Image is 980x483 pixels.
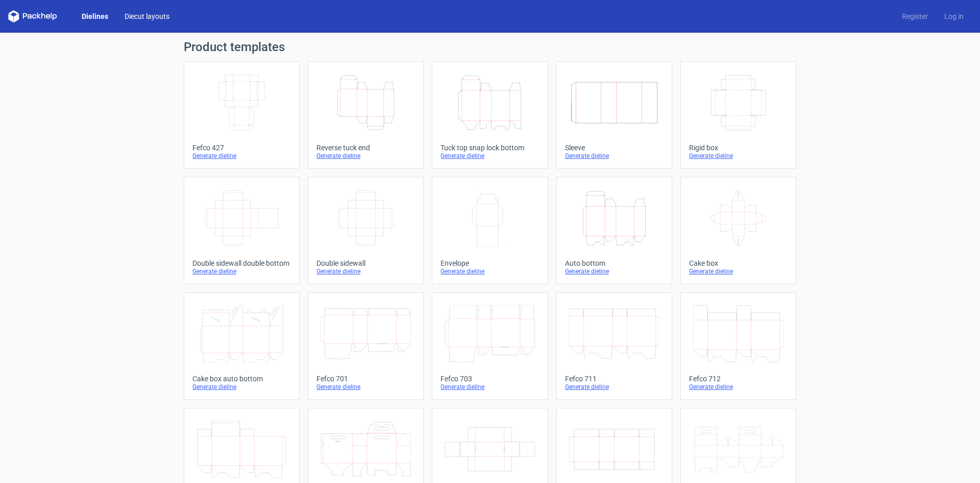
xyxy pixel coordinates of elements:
[556,61,672,169] a: SleeveGenerate dieline
[565,267,664,275] div: Generate dieline
[184,177,300,284] a: Double sidewall double bottomGenerate dieline
[192,144,291,152] div: Fefco 427
[440,152,539,160] div: Generate dieline
[432,292,548,400] a: Fefco 703Generate dieline
[316,144,415,152] div: Reverse tuck end
[316,383,415,391] div: Generate dieline
[936,11,972,21] a: Log in
[440,267,539,275] div: Generate dieline
[440,144,539,152] div: Tuck top snap lock bottom
[116,11,178,21] a: Diecut layouts
[565,383,664,391] div: Generate dieline
[565,144,664,152] div: Sleeve
[440,375,539,383] div: Fefco 703
[192,152,291,160] div: Generate dieline
[440,259,539,267] div: Envelope
[192,383,291,391] div: Generate dieline
[894,11,936,21] a: Register
[440,383,539,391] div: Generate dieline
[556,177,672,284] a: Auto bottomGenerate dieline
[556,292,672,400] a: Fefco 711Generate dieline
[308,61,424,169] a: Reverse tuck endGenerate dieline
[192,375,291,383] div: Cake box auto bottom
[192,267,291,275] div: Generate dieline
[680,177,796,284] a: Cake boxGenerate dieline
[73,11,116,21] a: Dielines
[316,375,415,383] div: Fefco 701
[689,259,788,267] div: Cake box
[689,144,788,152] div: Rigid box
[689,152,788,160] div: Generate dieline
[565,259,664,267] div: Auto bottom
[316,152,415,160] div: Generate dieline
[316,267,415,275] div: Generate dieline
[680,292,796,400] a: Fefco 712Generate dieline
[316,259,415,267] div: Double sidewall
[432,177,548,284] a: EnvelopeGenerate dieline
[192,259,291,267] div: Double sidewall double bottom
[432,61,548,169] a: Tuck top snap lock bottomGenerate dieline
[565,152,664,160] div: Generate dieline
[184,61,300,169] a: Fefco 427Generate dieline
[689,383,788,391] div: Generate dieline
[308,177,424,284] a: Double sidewallGenerate dieline
[689,375,788,383] div: Fefco 712
[184,41,796,53] h1: Product templates
[308,292,424,400] a: Fefco 701Generate dieline
[565,375,664,383] div: Fefco 711
[689,267,788,275] div: Generate dieline
[184,292,300,400] a: Cake box auto bottomGenerate dieline
[680,61,796,169] a: Rigid boxGenerate dieline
